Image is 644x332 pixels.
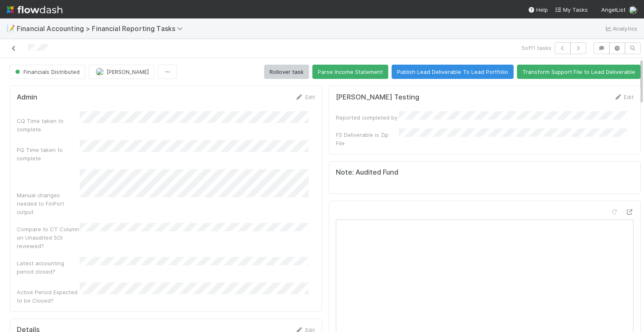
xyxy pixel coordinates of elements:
[17,117,80,133] div: CQ Time taken to complete
[17,191,80,216] div: Manual changes needed to FinPort output
[312,65,388,79] button: Parse Income Statement
[96,68,104,76] img: avatar_8d06466b-a936-4205-8f52-b0cc03e2a179.png
[17,259,80,276] div: Latest accounting period closed?
[601,6,626,13] span: AngelList
[528,5,548,14] div: Help
[17,288,80,305] div: Active Period Expected to be Closed?
[295,94,315,100] a: Edit
[336,168,634,177] h5: Note: Audited Fund
[517,65,641,79] button: Transform Support File to Lead Deliverable
[336,93,419,102] h5: [PERSON_NAME] Testing
[392,65,514,79] button: Publish Lead Deliverable To Lead Portfolio
[555,5,588,14] a: My Tasks
[106,68,149,75] span: [PERSON_NAME]
[17,24,187,33] span: Financial Accounting > Financial Reporting Tasks
[7,25,15,32] span: 📝
[88,65,154,79] button: [PERSON_NAME]
[264,65,309,79] button: Rollover task
[629,6,637,14] img: avatar_e5ec2f5b-afc7-4357-8cf1-2139873d70b1.png
[17,93,37,102] h5: Admin
[7,3,62,17] img: logo-inverted-e16ddd16eac7371096b0.svg
[336,131,399,147] div: FS Deliverable is Zip File
[555,6,588,13] span: My Tasks
[522,44,551,52] span: 5 of 11 tasks
[17,146,80,162] div: PQ Time taken to complete
[614,94,634,100] a: Edit
[336,113,399,122] div: Reported completed by
[17,225,80,250] div: Compare to CT Column on Unaudited SOI reviewed?
[604,24,637,34] a: Analytics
